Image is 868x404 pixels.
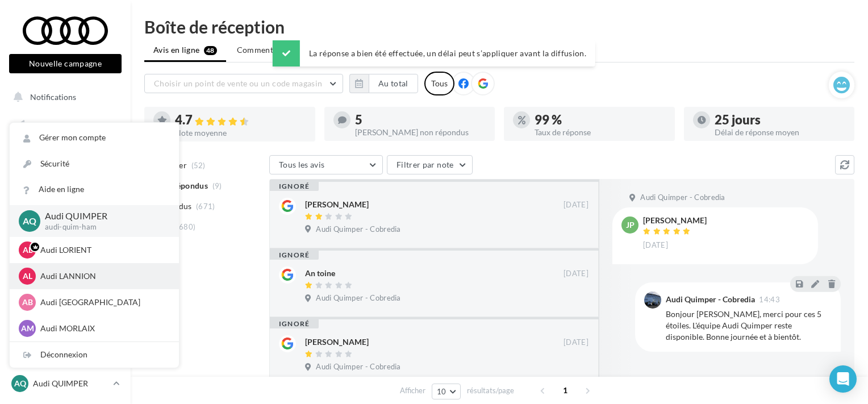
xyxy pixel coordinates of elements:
[45,210,161,223] p: Audi QUIMPER
[7,199,124,223] a: Campagnes
[424,72,454,95] div: Tous
[23,244,32,256] span: AL
[40,270,165,282] p: Audi LANNION
[144,74,343,93] button: Choisir un point de vente ou un code magasin
[270,182,319,191] div: ignoré
[269,155,383,174] button: Tous les avis
[9,54,122,73] button: Nouvelle campagne
[467,385,514,396] span: résultats/page
[10,177,179,202] a: Aide en ligne
[355,114,486,126] div: 5
[40,323,165,334] p: Audi MORLAIX
[564,200,589,210] span: [DATE]
[666,309,832,343] div: Bonjour [PERSON_NAME], merci pour ces 5 étoiles. L'équipe Audi Quimper reste disponible. Bonne jo...
[144,18,854,35] div: Boîte de réception
[316,224,400,235] span: Audi Quimper - Cobredia
[437,387,446,396] span: 10
[535,128,666,136] div: Taux de réponse
[7,256,124,289] a: PLV et print personnalisable
[10,151,179,177] a: Sécurité
[7,85,119,109] button: Notifications
[21,323,34,334] span: AM
[154,78,322,88] span: Choisir un point de vente ou un code magasin
[316,362,400,372] span: Audi Quimper - Cobredia
[715,128,846,136] div: Délai de réponse moyen
[177,222,196,231] span: (680)
[643,240,668,251] span: [DATE]
[10,125,179,151] a: Gérer mon compte
[33,378,108,389] p: Audi QUIMPER
[640,193,725,203] span: Audi Quimper - Cobredia
[564,269,589,279] span: [DATE]
[535,114,666,126] div: 99 %
[349,74,418,93] button: Au total
[191,161,206,170] span: (52)
[7,114,124,138] a: Opérations
[9,373,122,394] a: AQ Audi QUIMPER
[355,128,486,136] div: [PERSON_NAME] non répondus
[23,214,36,227] span: AQ
[7,171,124,195] a: Visibilité en ligne
[7,141,124,166] a: Boîte de réception48
[643,216,707,224] div: [PERSON_NAME]
[30,120,69,130] span: Opérations
[22,297,33,308] span: AB
[175,114,306,127] div: 4.7
[30,92,76,102] span: Notifications
[305,268,335,279] div: An toine
[7,227,124,251] a: Médiathèque
[316,293,400,303] span: Audi Quimper - Cobredia
[270,319,319,328] div: ignoré
[305,336,369,348] div: [PERSON_NAME]
[369,74,418,93] button: Au total
[432,384,461,399] button: 10
[45,222,161,232] p: audi-quim-ham
[715,114,846,126] div: 25 jours
[759,296,780,303] span: 14:43
[10,342,179,368] div: Déconnexion
[556,381,574,399] span: 1
[387,155,473,174] button: Filtrer par note
[270,251,319,260] div: ignoré
[23,270,32,282] span: AL
[40,244,165,256] p: Audi LORIENT
[175,129,306,137] div: Note moyenne
[829,365,857,393] div: Open Intercom Messenger
[279,160,325,169] span: Tous les avis
[626,219,635,231] span: JP
[400,385,425,396] span: Afficher
[40,297,165,308] p: Audi [GEOGRAPHIC_DATA]
[14,378,26,389] span: AQ
[237,44,291,56] span: Commentaires
[196,202,215,211] span: (671)
[564,338,589,348] span: [DATE]
[666,295,755,303] div: Audi Quimper - Cobredia
[273,40,595,66] div: La réponse a bien été effectuée, un délai peut s’appliquer avant la diffusion.
[305,199,369,210] div: [PERSON_NAME]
